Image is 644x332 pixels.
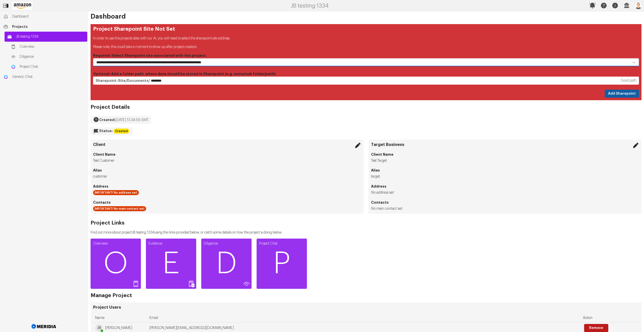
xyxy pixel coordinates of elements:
[93,44,639,49] p: Please note, this could take a moment to show up after project creation.
[99,129,113,133] strong: Status:
[11,64,16,69] img: Project Chat
[257,239,307,289] a: Project ChatP
[91,249,141,279] span: O
[115,118,148,122] span: [DATE] 13:34:59 GMT
[12,74,85,79] span: Generic Chat
[91,220,282,226] h2: Project Links
[3,74,8,79] img: Generic Chat
[93,54,207,57] strong: Required: Select Sharepoint site associated with this project.
[1,12,87,22] a: Dashboard
[95,324,103,332] span: JB
[93,206,146,211] div: IMPORTANT! No main contact set
[91,293,132,298] h2: Manage Project
[91,14,641,19] h1: Dashboard
[93,174,361,179] li: customer
[105,325,132,330] span: [PERSON_NAME]
[8,62,87,72] a: Project ChatProject Chat
[95,324,103,332] span: Jon Brookes
[1,22,87,32] a: Projects
[371,158,639,163] li: Test Target
[371,200,639,205] h4: Contacts
[93,36,639,41] p: In order to use this projects data with our AI, you will need to select the sharepoint site address.
[146,239,196,289] a: EvidenceE
[20,64,85,69] span: Project Chat
[93,168,361,173] h4: Alias
[93,184,361,189] h4: Address
[5,32,87,42] a: JB testing 1334
[371,207,403,210] i: No main contact set
[146,249,196,279] span: E
[584,324,608,332] button: Remove
[201,249,252,279] span: D
[93,305,639,310] h3: Project Users
[1,72,87,82] a: Generic ChatGeneric Chat
[99,118,115,122] strong: Created:
[8,52,87,62] a: Diligence
[93,72,276,76] strong: Optional: Add a folder path, where data should be stored in Sharepoint (e.g. some/sub folder/path).
[634,2,642,10] img: Profile Icon
[96,78,150,83] strong: Sharepoint-Site/Documents/
[12,24,85,29] span: Projects
[93,158,361,163] li: Test Customer
[8,42,87,52] a: Overview
[91,239,141,289] a: OverviewO
[16,34,85,39] span: JB testing 1334
[30,321,57,332] img: Meridia Logo
[12,14,85,19] span: Dashboard
[605,90,639,98] button: Add Sharepoint
[101,329,103,332] div: available
[583,314,637,322] div: Action
[371,142,639,147] h3: Target Business
[91,105,151,110] h2: Project Details
[91,230,282,235] p: Find out more about project JB testing 1334 using the links provided below, or catch some details...
[371,184,639,189] h4: Address
[12,1,33,10] img: Customer Logo
[257,249,307,279] span: P
[95,314,145,322] div: Name
[93,117,99,123] svg: Created On
[93,142,361,147] h3: Client
[201,239,252,289] a: DiligenceD
[149,314,579,322] div: Email
[371,168,639,173] h4: Alias
[621,78,636,83] span: Good path
[93,152,361,157] h4: Client Name
[113,129,129,134] div: Created
[20,54,85,59] span: Diligence
[371,191,394,194] i: No address set
[20,44,85,49] span: Overview
[371,174,639,179] li: target
[93,27,639,32] h2: Project Sharepoint Site Not Set
[93,200,361,205] h4: Contacts
[371,152,639,157] h4: Client Name
[93,190,139,195] div: IMPORTANT! No address set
